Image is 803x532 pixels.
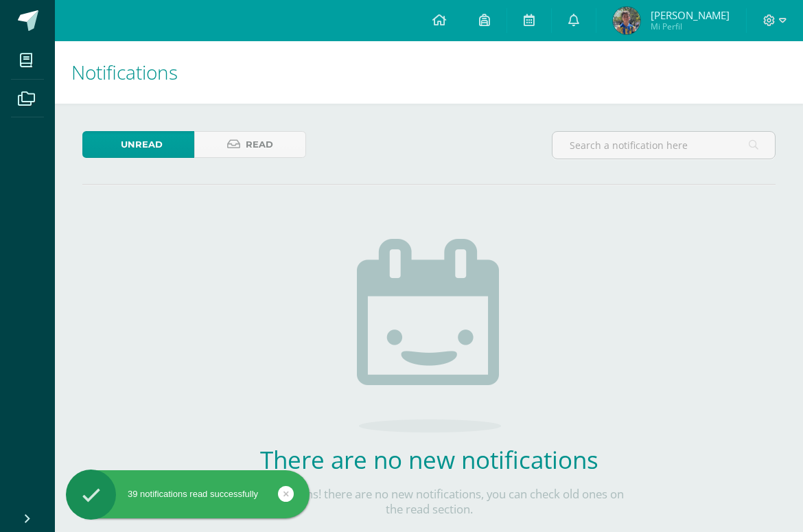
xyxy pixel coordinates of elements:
[651,8,730,22] span: [PERSON_NAME]
[357,239,501,432] img: no_activities.png
[246,132,273,157] span: Read
[194,131,306,158] a: Read
[651,21,730,32] span: Mi Perfil
[66,488,310,500] div: 39 notifications read successfully
[71,59,178,85] span: Notifications
[82,131,194,158] a: Unread
[552,132,775,159] input: Search a notification here
[226,487,631,517] p: Congratulations! there are no new notifications, you can check old ones on the read section.
[226,443,631,476] h2: There are no new notifications
[613,7,640,34] img: 6d2d0528ced03bc779d3e70c0777327b.png
[121,132,163,157] span: Unread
